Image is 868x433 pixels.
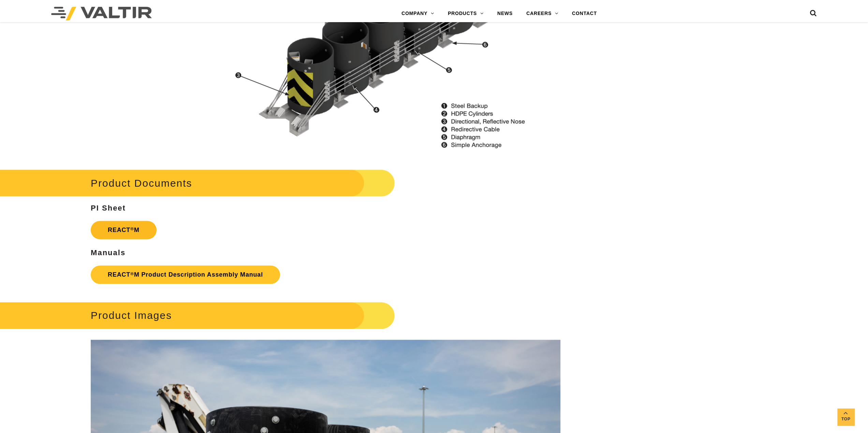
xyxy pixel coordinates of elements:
[130,271,134,276] sup: ®
[490,7,519,20] a: NEWS
[91,204,126,212] strong: PI Sheet
[51,7,152,20] img: Valtir
[519,7,565,20] a: CAREERS
[130,226,134,231] sup: ®
[441,7,490,20] a: PRODUCTS
[565,7,604,20] a: CONTACT
[91,265,280,284] a: REACT®M Product Description Assembly Manual
[108,227,139,233] strong: REACT M
[395,7,441,20] a: COMPANY
[91,221,157,239] a: REACT®M
[837,415,854,423] span: Top
[91,248,126,257] strong: Manuals
[837,408,854,426] a: Top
